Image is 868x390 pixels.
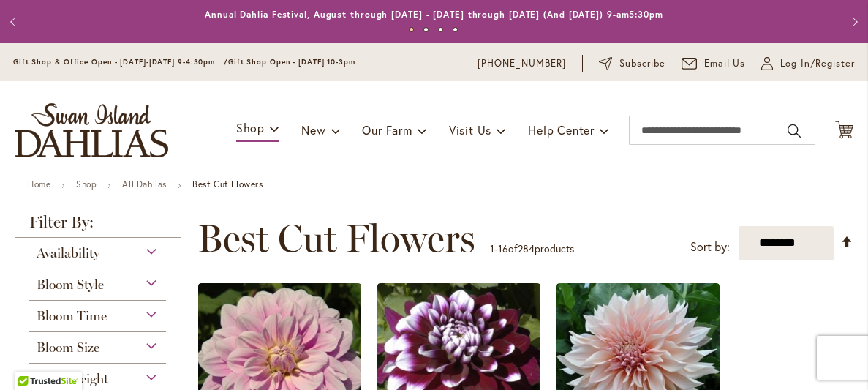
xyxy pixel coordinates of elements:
[37,245,99,261] span: Availability
[236,120,265,135] span: Shop
[37,308,107,324] span: Bloom Time
[13,57,228,67] span: Gift Shop & Office Open - [DATE]-[DATE] 9-4:30pm /
[619,56,665,71] span: Subscribe
[76,179,97,190] a: Shop
[682,56,746,71] a: Email Us
[11,338,52,379] iframe: Launch Accessibility Center
[228,57,355,67] span: Gift Shop Open - [DATE] 10-3pm
[438,27,443,32] button: 3 of 4
[15,214,181,238] strong: Filter By:
[362,122,412,138] span: Our Farm
[37,371,108,387] span: Plant Height
[423,27,429,32] button: 2 of 4
[839,7,868,37] button: Next
[205,9,663,20] a: Annual Dahlia Festival, August through [DATE] - [DATE] through [DATE] (And [DATE]) 9-am5:30pm
[28,179,50,190] a: Home
[498,241,508,255] span: 16
[15,103,168,157] a: store logo
[449,122,491,138] span: Visit Us
[690,233,730,260] label: Sort by:
[780,56,855,71] span: Log In/Register
[192,179,263,190] strong: Best Cut Flowers
[453,27,458,32] button: 4 of 4
[704,56,746,71] span: Email Us
[528,122,595,138] span: Help Center
[122,179,167,190] a: All Dahlias
[599,56,665,71] a: Subscribe
[37,277,104,293] span: Bloom Style
[518,241,535,255] span: 284
[478,56,566,71] a: [PHONE_NUMBER]
[761,56,855,71] a: Log In/Register
[197,217,475,260] span: Best Cut Flowers
[490,241,494,255] span: 1
[37,340,99,356] span: Bloom Size
[409,27,414,32] button: 1 of 4
[301,122,325,138] span: New
[490,237,574,260] p: - of products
